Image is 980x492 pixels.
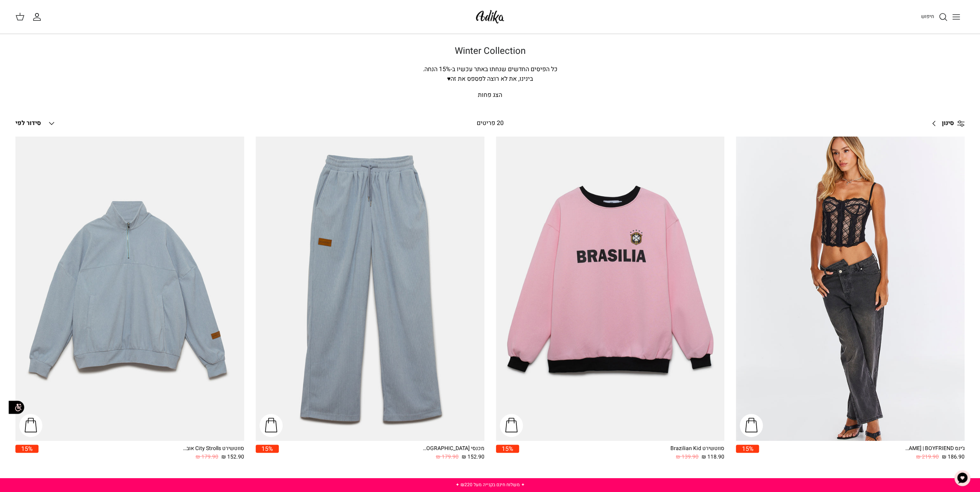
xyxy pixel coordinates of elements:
span: סידור לפי [15,118,41,128]
span: 118.90 ₪ [702,453,724,461]
span: 179.90 ₪ [196,453,218,461]
a: 15% [15,445,39,461]
a: 15% [496,445,519,461]
button: סידור לפי [15,115,56,132]
a: חיפוש [921,12,948,22]
a: מכנסי טרנינג City strolls [256,137,484,441]
a: החשבון שלי [32,12,45,22]
span: סינון [942,118,954,128]
span: 15 [439,65,446,74]
a: ✦ משלוח חינם בקנייה מעל ₪220 ✦ [456,481,525,488]
span: 219.90 ₪ [916,453,939,461]
span: 179.90 ₪ [436,453,459,461]
span: בינינו, את לא רוצה לפספס את זה♥ [447,74,533,83]
img: Adika IL [474,8,506,26]
span: חיפוש [921,13,934,20]
div: 20 פריטים [384,118,596,128]
span: 15% [15,445,39,453]
img: accessibility_icon02.svg [6,397,27,418]
span: 152.90 ₪ [221,453,244,461]
a: סווטשירט City Strolls אוברסייז 152.90 ₪ 179.90 ₪ [39,445,244,461]
button: צ'אט [951,467,974,490]
div: סווטשירט Brazilian Kid [663,445,724,453]
button: Toggle menu [948,8,965,25]
a: 15% [736,445,759,461]
a: מכנסי [GEOGRAPHIC_DATA] 152.90 ₪ 179.90 ₪ [279,445,484,461]
div: סווטשירט City Strolls אוברסייז [183,445,244,453]
a: ג׳ינס All Or Nothing קריס-קרוס | BOYFRIEND [736,137,965,441]
div: ג׳ינס All Or Nothing [PERSON_NAME] | BOYFRIEND [903,445,965,453]
span: 15% [256,445,279,453]
span: 186.90 ₪ [942,453,965,461]
a: 15% [256,445,279,461]
span: כל הפיסים החדשים שנחתו באתר עכשיו ב- [451,65,558,74]
h1: Winter Collection [221,46,760,57]
a: סווטשירט Brazilian Kid [496,137,725,441]
div: מכנסי [GEOGRAPHIC_DATA] [423,445,484,453]
span: % הנחה. [423,65,451,74]
span: 139.90 ₪ [676,453,699,461]
a: סווטשירט Brazilian Kid 118.90 ₪ 139.90 ₪ [519,445,725,461]
span: 15% [496,445,519,453]
a: סינון [926,114,965,133]
span: 15% [736,445,759,453]
p: הצג פחות [221,90,760,100]
span: 152.90 ₪ [462,453,484,461]
a: סווטשירט City Strolls אוברסייז [15,137,244,441]
a: ג׳ינס All Or Nothing [PERSON_NAME] | BOYFRIEND 186.90 ₪ 219.90 ₪ [759,445,965,461]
